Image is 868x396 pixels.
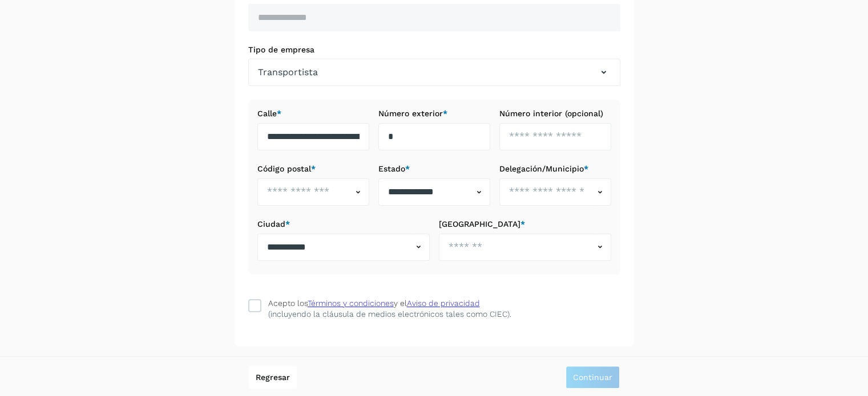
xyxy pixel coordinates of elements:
span: Transportista [258,66,318,79]
button: Regresar [249,366,297,389]
label: Calle [257,109,369,119]
label: [GEOGRAPHIC_DATA] [439,219,611,229]
p: (incluyendo la cláusula de medios electrónicos tales como CIEC). [268,309,511,319]
span: Continuar [573,373,612,381]
div: Acepto los y el [268,297,480,309]
button: Continuar [566,366,620,389]
label: Delegación/Municipio [499,164,611,174]
label: Número interior (opcional) [499,109,611,119]
label: Código postal [257,164,369,174]
span: Regresar [256,373,290,381]
a: Aviso de privacidad [407,299,480,308]
label: Tipo de empresa [248,45,620,55]
label: Ciudad [257,219,430,229]
label: Estado [378,164,490,174]
label: Número exterior [378,109,490,119]
a: Términos y condiciones [308,299,394,308]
